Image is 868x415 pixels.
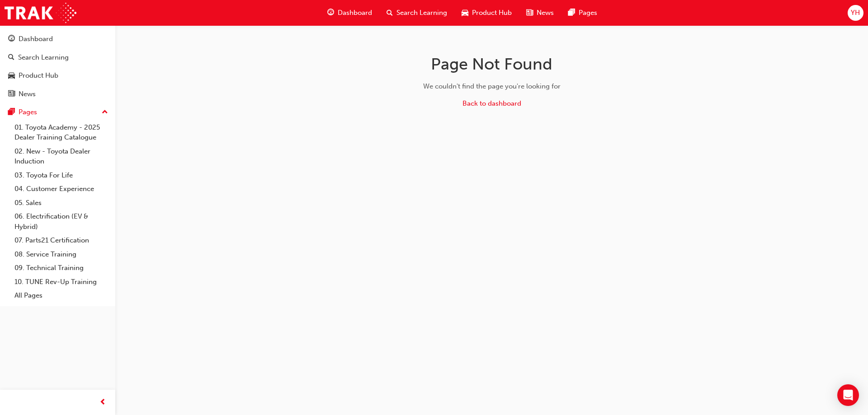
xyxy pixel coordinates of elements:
[4,31,112,47] a: Dashboard
[519,4,561,22] a: news-iconNews
[579,8,597,18] span: Pages
[4,104,112,121] button: Pages
[19,89,36,99] div: News
[11,182,112,196] a: 04. Customer Experience
[526,7,533,19] span: news-icon
[11,275,112,289] a: 10. TUNE Rev-Up Training
[11,145,112,168] a: 02. New - Toyota Dealer Induction
[462,7,468,19] span: car-icon
[327,7,334,19] span: guage-icon
[454,4,519,22] a: car-iconProduct Hub
[320,4,379,22] a: guage-iconDashboard
[19,34,53,44] div: Dashboard
[387,7,393,19] span: search-icon
[99,397,106,408] span: prev-icon
[19,107,37,117] div: Pages
[379,4,454,22] a: search-iconSearch Learning
[338,8,372,18] span: Dashboard
[8,90,15,98] span: news-icon
[11,261,112,275] a: 09. Technical Training
[18,52,69,63] div: Search Learning
[19,70,58,81] div: Product Hub
[11,247,112,261] a: 08. Service Training
[11,121,112,145] a: 01. Toyota Academy - 2025 Dealer Training Catalogue
[561,4,604,22] a: pages-iconPages
[851,8,860,18] span: YH
[837,384,859,406] div: Open Intercom Messenger
[8,72,15,80] span: car-icon
[8,35,15,43] span: guage-icon
[396,8,447,18] span: Search Learning
[5,3,76,23] img: Trak
[11,168,112,182] a: 03. Toyota For Life
[349,81,635,92] div: We couldn't find the page you're looking for
[8,54,14,62] span: search-icon
[11,196,112,210] a: 05. Sales
[4,49,112,66] a: Search Learning
[102,107,108,118] span: up-icon
[568,7,575,19] span: pages-icon
[11,233,112,247] a: 07. Parts21 Certification
[462,99,521,107] a: Back to dashboard
[8,108,15,117] span: pages-icon
[11,210,112,233] a: 06. Electrification (EV & Hybrid)
[537,8,554,18] span: News
[4,86,112,103] a: News
[4,29,112,104] button: DashboardSearch LearningProduct HubNews
[11,289,112,303] a: All Pages
[848,5,863,21] button: YH
[472,8,512,18] span: Product Hub
[349,54,635,74] h1: Page Not Found
[4,67,112,84] a: Product Hub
